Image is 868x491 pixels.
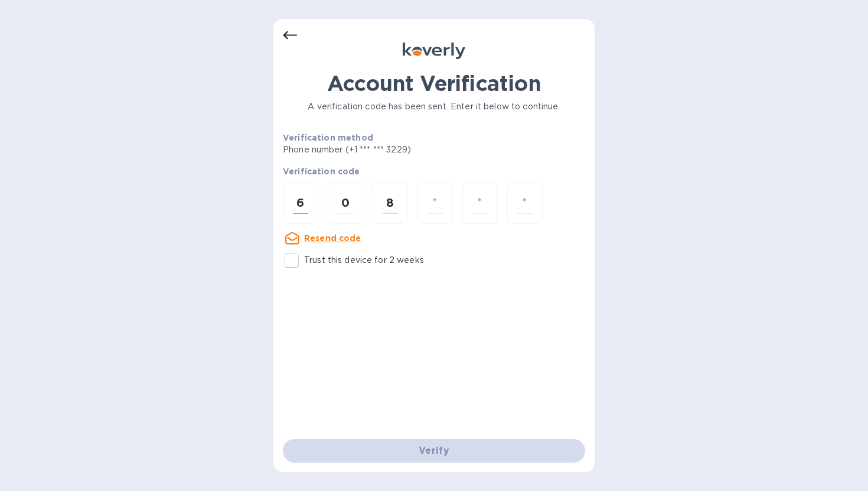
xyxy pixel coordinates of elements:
[304,254,424,266] p: Trust this device for 2 weeks
[283,71,585,96] h1: Account Verification
[283,165,585,177] p: Verification code
[304,233,361,243] u: Resend code
[283,144,501,156] p: Phone number (+1 *** *** 3229)
[283,133,373,142] b: Verification method
[283,100,585,113] p: A verification code has been sent. Enter it below to continue.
